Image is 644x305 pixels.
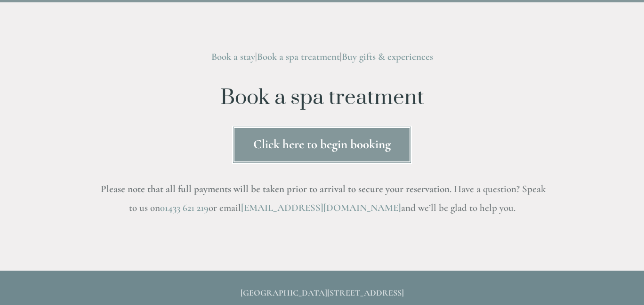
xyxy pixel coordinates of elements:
a: Buy gifts & experiences [342,51,433,63]
a: Book a spa treatment [257,51,340,63]
a: Click here to begin booking [232,126,412,164]
p: [GEOGRAPHIC_DATA][STREET_ADDRESS] [97,286,547,300]
strong: Please note that all full payments will be taken prior to arrival to secure your reservation [101,183,450,195]
a: [EMAIL_ADDRESS][DOMAIN_NAME] [241,202,401,214]
a: Book a stay [211,51,255,63]
a: 01433 621 219 [160,202,209,214]
h3: . Have a question? Speak to us on or email and we’ll be glad to help you. [97,180,547,217]
h3: | | [97,48,547,66]
h1: Book a spa treatment [97,86,547,110]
